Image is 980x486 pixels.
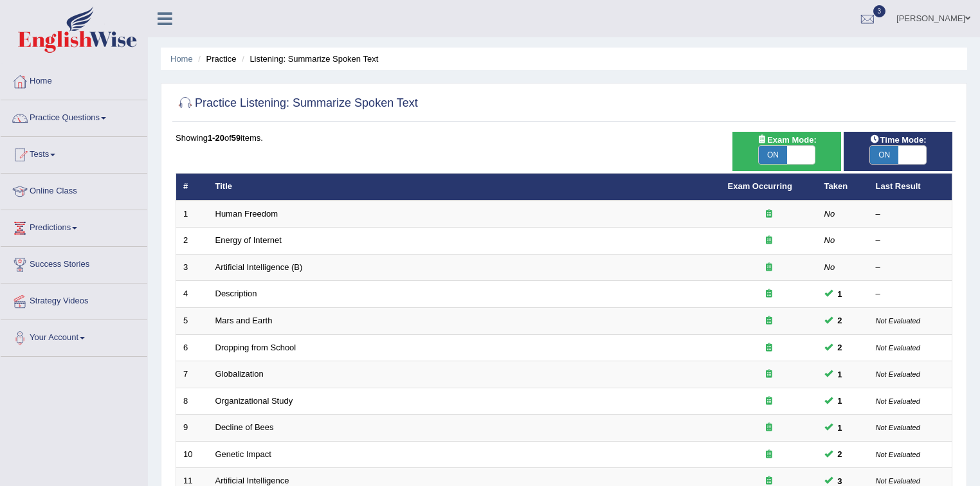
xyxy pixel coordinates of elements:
[833,341,848,354] span: You can still take this question
[817,174,869,201] th: Taken
[870,146,898,164] span: ON
[728,235,810,247] div: Exam occurring question
[728,342,810,354] div: Exam occurring question
[176,388,208,415] td: 8
[876,344,920,352] small: Not Evaluated
[876,370,920,378] small: Not Evaluated
[215,422,274,432] a: Decline of Bees
[732,132,841,171] div: Show exams occurring in exams
[876,262,945,274] div: –
[176,415,208,442] td: 9
[876,477,920,485] small: Not Evaluated
[1,100,147,132] a: Practice Questions
[215,262,303,272] a: Artificial Intelligence (B)
[876,208,945,221] div: –
[1,247,147,279] a: Success Stories
[215,476,289,485] a: Artificial Intelligence
[728,262,810,274] div: Exam occurring question
[824,235,835,245] em: No
[1,283,147,316] a: Strategy Videos
[215,235,282,245] a: Energy of Internet
[869,174,952,201] th: Last Result
[239,53,378,65] li: Listening: Summarize Spoken Text
[208,133,224,143] b: 1-20
[176,174,208,201] th: #
[833,447,848,461] span: You can still take this question
[833,314,848,327] span: You can still take this question
[873,5,886,17] span: 3
[728,395,810,408] div: Exam occurring question
[833,368,848,381] span: You can still take this question
[728,315,810,327] div: Exam occurring question
[824,262,835,272] em: No
[176,254,208,281] td: 3
[833,394,848,408] span: You can still take this question
[176,94,418,113] h2: Practice Listening: Summarize Spoken Text
[752,133,821,147] span: Exam Mode:
[876,451,920,458] small: Not Evaluated
[215,396,293,406] a: Organizational Study
[728,208,810,221] div: Exam occurring question
[195,53,236,65] li: Practice
[176,201,208,228] td: 1
[833,287,848,301] span: You can still take this question
[176,281,208,308] td: 4
[231,133,240,143] b: 59
[876,288,945,300] div: –
[215,316,273,325] a: Mars and Earth
[215,449,271,459] a: Genetic Impact
[215,343,296,352] a: Dropping from School
[876,424,920,431] small: Not Evaluated
[1,174,147,206] a: Online Class
[176,228,208,255] td: 2
[176,361,208,388] td: 7
[759,146,787,164] span: ON
[176,132,952,144] div: Showing of items.
[876,397,920,405] small: Not Evaluated
[176,334,208,361] td: 6
[1,210,147,242] a: Predictions
[176,441,208,468] td: 10
[876,235,945,247] div: –
[1,137,147,169] a: Tests
[215,289,257,298] a: Description
[833,421,848,435] span: You can still take this question
[728,181,792,191] a: Exam Occurring
[728,288,810,300] div: Exam occurring question
[215,369,264,379] a: Globalization
[215,209,278,219] a: Human Freedom
[1,320,147,352] a: Your Account
[208,174,721,201] th: Title
[728,449,810,461] div: Exam occurring question
[176,308,208,335] td: 5
[728,368,810,381] div: Exam occurring question
[824,209,835,219] em: No
[876,317,920,325] small: Not Evaluated
[865,133,932,147] span: Time Mode:
[728,422,810,434] div: Exam occurring question
[170,54,193,64] a: Home
[1,64,147,96] a: Home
